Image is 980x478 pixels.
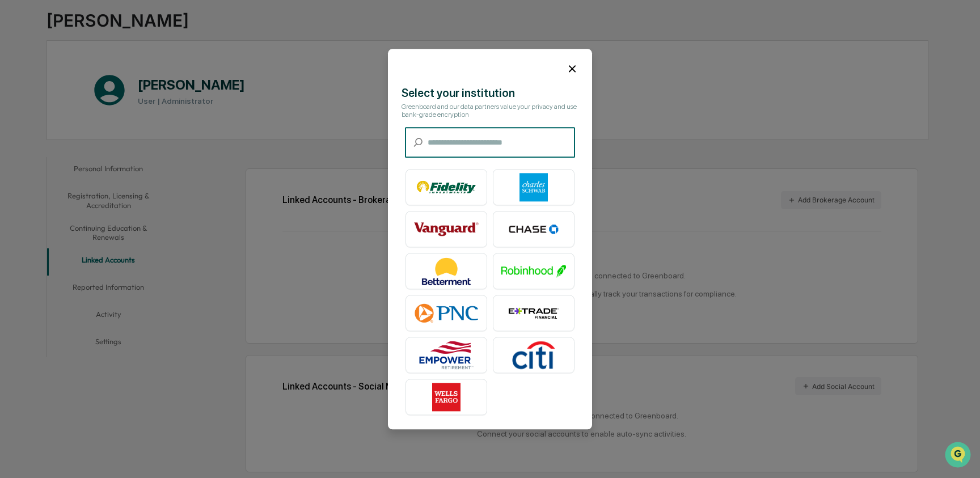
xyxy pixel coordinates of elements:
[501,299,566,327] img: E*TRADE
[80,192,137,201] a: Powered byPylon
[414,341,479,369] img: Empower Retirement
[39,87,186,98] div: Start new chat
[414,299,479,327] img: PNC
[501,257,566,285] img: Robinhood
[414,173,479,201] img: Fidelity Investments
[78,138,145,159] a: 🗄️Attestations
[402,103,578,119] div: Greenboard and our data partners value your privacy and use bank-grade encryption
[193,90,206,104] button: Start new chat
[414,383,479,411] img: Wells Fargo
[39,98,143,107] div: We're available if you need us!
[113,192,137,201] span: Pylon
[11,166,20,175] div: 🔎
[414,215,479,243] img: Vanguard
[501,215,566,243] img: Chase
[944,441,974,471] iframe: Open customer support
[414,257,479,285] img: Betterment
[82,144,91,153] div: 🗄️
[94,143,141,154] span: Attestations
[23,143,73,154] span: Preclearance
[7,160,76,180] a: 🔎Data Lookup
[11,87,32,107] img: 1746055101610-c473b297-6a78-478c-a979-82029cc54cd1
[11,24,206,42] p: How can we help?
[402,86,578,100] div: Select your institution
[501,173,566,201] img: Charles Schwab
[11,144,20,153] div: 🖐️
[7,138,78,159] a: 🖐️Preclearance
[501,341,566,369] img: Citibank
[23,164,71,176] span: Data Lookup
